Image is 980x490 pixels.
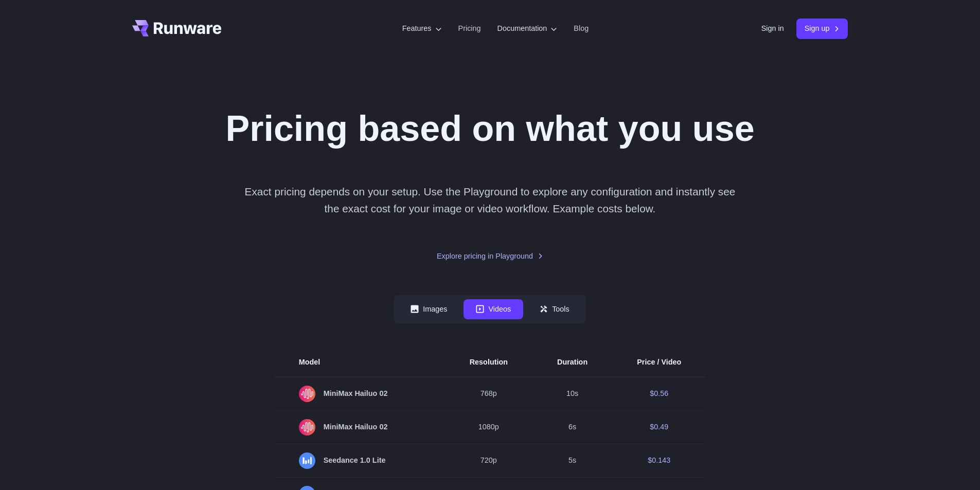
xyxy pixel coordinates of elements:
td: $0.56 [612,377,706,411]
label: Features [402,23,442,34]
button: Images [398,299,459,319]
p: Exact pricing depends on your setup. Use the Playground to explore any configuration and instantl... [239,183,740,217]
label: Documentation [497,23,558,34]
span: MiniMax Hailuo 02 [299,386,420,402]
th: Price / Video [612,348,706,377]
span: MiniMax Hailuo 02 [299,419,420,435]
a: Explore pricing in Playground [437,250,543,262]
td: 768p [445,377,532,411]
td: 10s [532,377,612,411]
span: Seedance 1.0 Lite [299,452,420,469]
td: $0.49 [612,410,706,444]
a: Blog [574,23,589,34]
button: Videos [464,299,523,319]
th: Resolution [445,348,532,377]
td: 1080p [445,410,532,444]
a: Sign up [796,19,848,39]
a: Pricing [458,23,481,34]
td: 5s [532,444,612,477]
td: 720p [445,444,532,477]
a: Sign in [761,23,784,34]
th: Duration [532,348,612,377]
button: Tools [527,299,582,319]
h1: Pricing based on what you use [225,107,754,150]
th: Model [274,348,445,377]
td: $0.143 [612,444,706,477]
a: Go to / [132,20,222,37]
td: 6s [532,410,612,444]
